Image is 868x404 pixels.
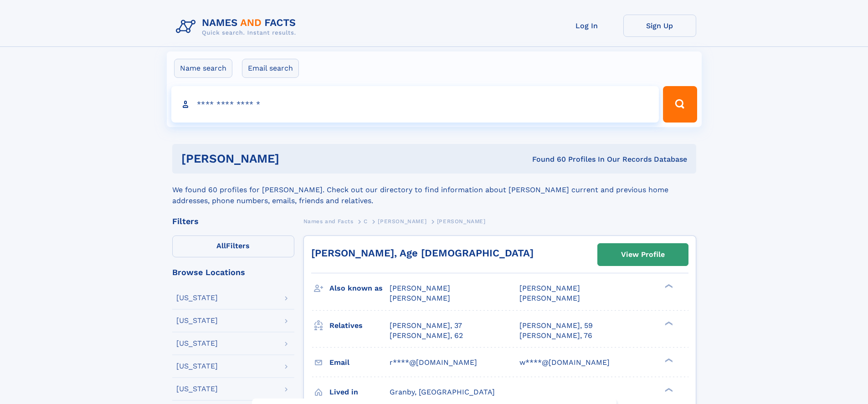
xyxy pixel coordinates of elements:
[519,294,580,302] span: [PERSON_NAME]
[406,154,687,164] div: Found 60 Profiles In Our Records Database
[171,86,659,123] input: search input
[623,15,696,37] a: Sign Up
[378,218,426,225] span: [PERSON_NAME]
[663,357,673,363] div: ❯
[176,294,218,302] div: [US_STATE]
[378,215,426,227] a: [PERSON_NAME]
[437,218,486,225] span: [PERSON_NAME]
[519,284,580,292] span: [PERSON_NAME]
[519,331,592,341] a: [PERSON_NAME], 76
[663,320,673,326] div: ❯
[663,283,673,289] div: ❯
[364,215,368,227] a: C
[172,217,294,225] div: Filters
[390,388,495,396] span: Granby, [GEOGRAPHIC_DATA]
[390,284,450,292] span: [PERSON_NAME]
[176,385,218,393] div: [US_STATE]
[172,235,294,257] label: Filters
[621,244,665,265] div: View Profile
[172,15,303,39] img: Logo Names and Facts
[550,15,623,37] a: Log In
[176,317,218,324] div: [US_STATE]
[329,384,390,400] h3: Lived in
[598,244,688,266] a: View Profile
[242,59,299,78] label: Email search
[303,215,354,227] a: Names and Facts
[176,340,218,347] div: [US_STATE]
[390,294,450,302] span: [PERSON_NAME]
[329,355,390,370] h3: Email
[172,268,294,276] div: Browse Locations
[519,321,593,331] a: [PERSON_NAME], 59
[663,86,697,123] button: Search Button
[329,281,390,296] h3: Also known as
[181,153,406,164] h1: [PERSON_NAME]
[329,318,390,333] h3: Relatives
[311,247,534,259] a: [PERSON_NAME], Age [DEMOGRAPHIC_DATA]
[216,241,226,250] span: All
[176,363,218,370] div: [US_STATE]
[174,59,232,78] label: Name search
[364,218,368,225] span: C
[390,331,463,341] a: [PERSON_NAME], 62
[172,174,696,206] div: We found 60 profiles for [PERSON_NAME]. Check out our directory to find information about [PERSON...
[390,321,462,331] a: [PERSON_NAME], 37
[663,387,673,393] div: ❯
